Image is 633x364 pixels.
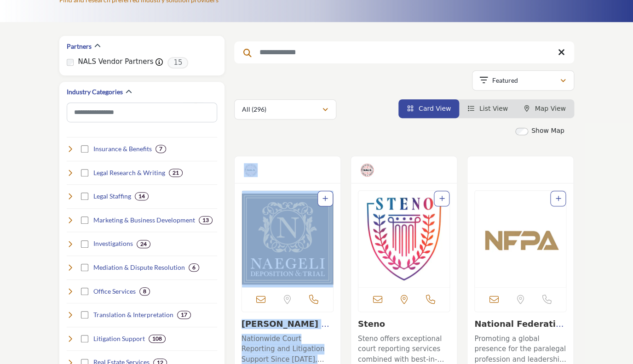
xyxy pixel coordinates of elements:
[67,42,92,51] h2: Partners
[531,126,564,136] label: Show Map
[173,170,179,176] b: 21
[67,87,123,97] h2: Industry Categories
[459,99,516,118] li: List View
[479,105,508,112] span: List View
[398,99,459,118] li: Card View
[358,191,449,287] a: Open Listing in new tab
[81,311,88,318] input: Select Translation & Interpretation checkbox
[93,168,165,177] h4: Legal Research & Writing: Assisting with legal research and document drafting
[192,264,196,271] b: 6
[81,264,88,271] input: Select Mediation & Dispute Resolution checkbox
[93,334,145,343] h4: Litigation Support: Services to assist during litigation process
[140,241,147,247] b: 24
[81,216,88,224] input: Select Marketing & Business Development checkbox
[199,216,213,224] div: 13 Results For Marketing & Business Development
[81,193,88,200] input: Select Legal Staffing checkbox
[135,192,149,200] div: 14 Results For Legal Staffing
[475,191,566,287] img: National Federation of Paralegal Associations
[439,195,444,202] a: Add To List
[181,312,187,318] b: 17
[138,193,145,199] b: 14
[139,287,150,296] div: 8 Results For Office Services
[93,144,152,154] h4: Insurance & Benefits: Mitigating risk and attracting talent through benefits
[358,191,449,287] img: Steno
[234,41,574,63] input: Search Keyword
[93,287,136,296] h4: Office Services: Products and services for the law office environment
[322,195,328,202] a: Add To List
[155,145,166,153] div: 7 Results For Insurance & Benefits
[177,311,191,319] div: 17 Results For Translation & Interpretation
[475,191,566,287] a: Open Listing in new tab
[535,105,565,112] span: Map View
[67,102,217,122] input: Search Category
[93,263,185,272] h4: Mediation & Dispute Resolution: Facilitating settlement and resolving conflicts
[524,105,566,112] a: Map View
[137,240,150,248] div: 24 Results For Investigations
[81,335,88,342] input: Select Litigation Support checkbox
[407,105,451,112] a: View Card
[143,288,146,295] b: 8
[67,59,74,66] input: NALS Vendor Partners checkbox
[242,319,334,329] h3: NAEGELI Deposition & Trial
[358,319,450,329] h3: Steno
[360,163,374,177] img: NALS Vendor Partners Badge Icon
[78,57,154,67] label: NALS Vendor Partners
[93,239,133,248] h4: Investigations: Gathering information and evidence for cases
[81,240,88,248] input: Select Investigations checkbox
[93,310,173,319] h4: Translation & Interpretation: Language services for multilingual legal matters
[242,319,329,339] a: [PERSON_NAME] Deposition &...
[189,263,199,272] div: 6 Results For Mediation & Dispute Resolution
[242,191,333,287] a: Open Listing in new tab
[472,70,574,91] button: Featured
[492,76,518,85] p: Featured
[234,99,336,119] button: All (296)
[242,105,266,114] p: All (296)
[159,146,162,152] b: 7
[81,288,88,295] input: Select Office Services checkbox
[149,335,166,343] div: 108 Results For Litigation Support
[202,217,209,223] b: 13
[555,195,561,202] a: Add To List
[419,105,451,112] span: Card View
[93,216,195,225] h4: Marketing & Business Development: Helping law firms grow and attract clients
[467,105,508,112] a: View List
[81,145,88,153] input: Select Insurance & Benefits checkbox
[167,57,188,68] span: 15
[516,99,574,118] li: Map View
[358,319,385,329] a: Steno
[152,336,162,342] b: 108
[244,163,258,177] img: NALS Vendor Partners Badge Icon
[169,169,183,177] div: 21 Results For Legal Research & Writing
[81,169,88,176] input: Select Legal Research & Writing checkbox
[474,319,566,329] h3: National Federation of Paralegal Associations
[93,192,131,201] h4: Legal Staffing: Providing personnel to support law firm operations
[242,191,333,287] img: NAEGELI Deposition & Trial
[474,319,564,339] a: National Federation ...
